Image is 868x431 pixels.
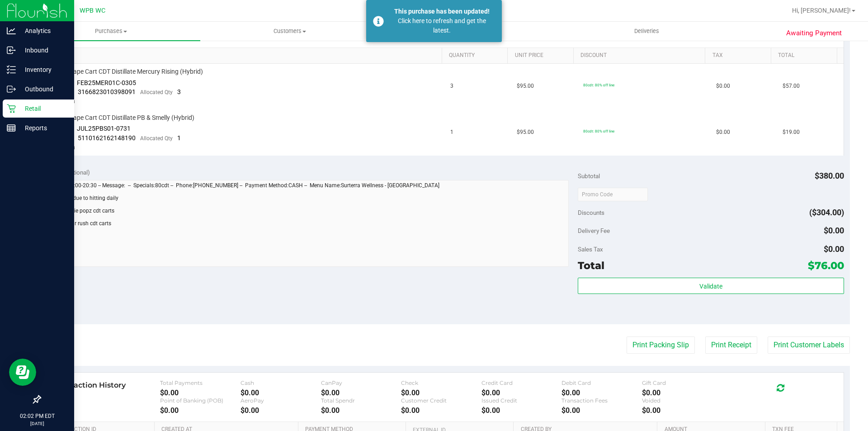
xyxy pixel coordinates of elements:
[824,226,844,235] span: $0.00
[16,64,70,75] p: Inventory
[580,52,702,59] a: Discount
[7,65,16,74] inline-svg: Inventory
[78,134,136,142] span: 5110162162148190
[481,406,562,415] div: $0.00
[241,388,321,397] div: $0.00
[561,379,642,386] div: Debit Card
[401,397,481,404] div: Customer Credit
[786,28,842,38] span: Awaiting Payment
[699,283,722,290] span: Validate
[517,82,534,90] span: $95.00
[578,172,600,180] span: Subtotal
[321,379,401,386] div: CanPay
[201,27,378,35] span: Customers
[716,82,730,90] span: $0.00
[7,104,16,113] inline-svg: Retail
[389,16,495,35] div: Click here to refresh and get the latest.
[7,46,16,55] inline-svg: Inbound
[53,52,438,59] a: SKU
[52,114,194,122] span: FT 1g Vape Cart CDT Distillate PB & Smelly (Hybrid)
[321,406,401,415] div: $0.00
[16,84,70,95] p: Outbound
[515,52,570,59] a: Unit Price
[241,406,321,415] div: $0.00
[642,406,722,415] div: $0.00
[627,336,695,354] button: Print Packing Slip
[809,208,844,217] span: ($304.00)
[578,204,604,221] span: Discounts
[578,246,603,253] span: Sales Tax
[16,25,70,36] p: Analytics
[401,406,481,415] div: $0.00
[561,388,642,397] div: $0.00
[578,278,844,294] button: Validate
[642,388,722,397] div: $0.00
[583,83,614,87] span: 80cdt: 80% off line
[481,388,562,397] div: $0.00
[705,336,757,354] button: Print Receipt
[824,244,844,254] span: $0.00
[778,52,833,59] a: Total
[177,134,181,142] span: 1
[578,259,604,272] span: Total
[7,85,16,94] inline-svg: Outbound
[557,22,736,41] a: Deliveries
[449,52,504,59] a: Quantity
[481,379,562,386] div: Credit Card
[140,135,173,142] span: Allocated Qty
[450,128,453,137] span: 1
[642,397,722,404] div: Voided
[77,125,131,132] span: JUL25PBS01-0731
[815,171,844,180] span: $380.00
[22,27,200,35] span: Purchases
[716,128,730,137] span: $0.00
[561,397,642,404] div: Transaction Fees
[642,379,722,386] div: Gift Card
[792,7,851,14] span: Hi, [PERSON_NAME]!
[7,123,16,133] inline-svg: Reports
[321,388,401,397] div: $0.00
[578,188,648,201] input: Promo Code
[783,128,800,137] span: $19.00
[389,7,495,16] div: This purchase has been updated!
[622,27,671,35] span: Deliveries
[160,397,241,404] div: Point of Banking (POB)
[22,22,200,41] a: Purchases
[241,397,321,404] div: AeroPay
[52,67,203,76] span: FT 1g Vape Cart CDT Distillate Mercury Rising (Hybrid)
[321,397,401,404] div: Total Spendr
[808,259,844,272] span: $76.00
[481,397,562,404] div: Issued Credit
[4,412,70,420] p: 02:02 PM EDT
[583,129,614,133] span: 80cdt: 80% off line
[401,388,481,397] div: $0.00
[16,103,70,114] p: Retail
[16,45,70,56] p: Inbound
[9,359,36,386] iframe: Resource center
[4,420,70,427] p: [DATE]
[783,82,800,90] span: $57.00
[160,379,241,386] div: Total Payments
[401,379,481,386] div: Check
[578,227,610,234] span: Delivery Fee
[7,26,16,35] inline-svg: Analytics
[78,88,136,95] span: 3166823010398091
[450,82,453,90] span: 3
[160,388,241,397] div: $0.00
[768,336,850,354] button: Print Customer Labels
[160,406,241,415] div: $0.00
[712,52,768,59] a: Tax
[241,379,321,386] div: Cash
[140,89,173,95] span: Allocated Qty
[517,128,534,137] span: $95.00
[80,7,105,14] span: WPB WC
[16,123,70,133] p: Reports
[177,88,181,95] span: 3
[200,22,379,41] a: Customers
[77,79,136,86] span: FEB25MER01C-0305
[561,406,642,415] div: $0.00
